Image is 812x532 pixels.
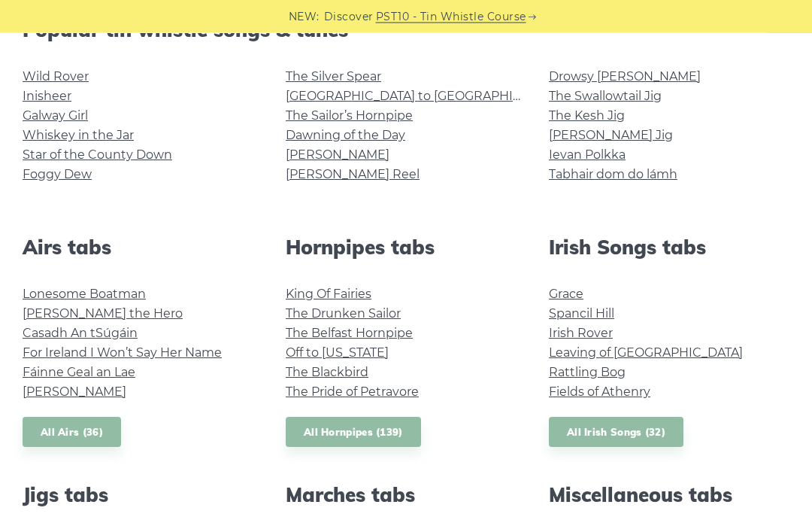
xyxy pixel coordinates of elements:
[23,366,135,380] a: Fáinne Geal an Lae
[286,129,405,143] a: Dawning of the Day
[286,148,389,163] a: [PERSON_NAME]
[549,287,583,302] a: Grace
[23,109,88,123] a: Galway Girl
[286,346,389,360] a: Off to [US_STATE]
[286,70,381,84] a: The Silver Spear
[286,307,401,321] a: The Drunken Sailor
[286,168,420,182] a: [PERSON_NAME] Reel
[286,109,413,123] a: The Sailor’s Hornpipe
[286,287,371,302] a: King Of Fairies
[549,327,613,341] a: Irish Rover
[549,307,614,321] a: Spancil Hill
[23,484,263,507] h2: Jigs tabs
[286,366,368,380] a: The Blackbird
[286,385,419,400] a: The Pride of Petravore
[23,90,71,104] a: Inisheer
[549,109,625,123] a: The Kesh Jig
[549,168,677,182] a: Tabhair dom do lámh
[23,287,146,302] a: Lonesome Boatman
[324,8,374,26] span: Discover
[23,168,92,182] a: Foggy Dew
[286,484,526,507] h2: Marches tabs
[23,70,89,84] a: Wild Rover
[23,129,134,143] a: Whiskey in the Jar
[23,346,222,360] a: For Ireland I Won’t Say Her Name
[286,236,526,260] h2: Hornpipes tabs
[23,418,121,448] a: All Airs (36)
[286,90,563,104] a: [GEOGRAPHIC_DATA] to [GEOGRAPHIC_DATA]
[549,148,626,163] a: Ievan Polkka
[549,90,662,104] a: The Swallowtail Jig
[549,236,789,260] h2: Irish Songs tabs
[549,385,650,400] a: Fields of Athenry
[289,8,320,26] span: NEW:
[549,129,673,143] a: [PERSON_NAME] Jig
[286,418,421,448] a: All Hornpipes (139)
[23,236,263,260] h2: Airs tabs
[23,327,138,341] a: Casadh An tSúgáin
[549,366,626,380] a: Rattling Bog
[549,346,743,360] a: Leaving of [GEOGRAPHIC_DATA]
[286,327,413,341] a: The Belfast Hornpipe
[23,385,126,400] a: [PERSON_NAME]
[376,8,526,26] a: PST10 - Tin Whistle Course
[549,418,683,448] a: All Irish Songs (32)
[549,70,701,84] a: Drowsy [PERSON_NAME]
[23,307,183,321] a: [PERSON_NAME] the Hero
[23,19,789,42] h2: Popular tin whistle songs & tunes
[23,148,172,163] a: Star of the County Down
[549,484,789,507] h2: Miscellaneous tabs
